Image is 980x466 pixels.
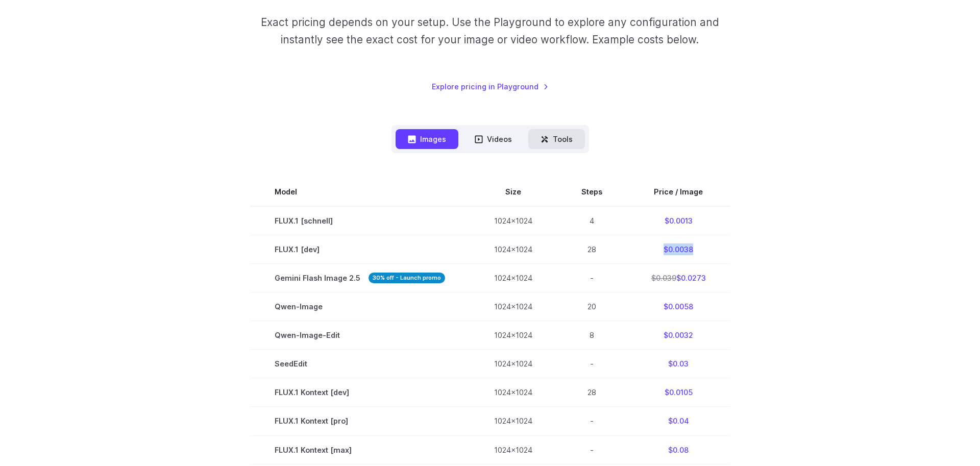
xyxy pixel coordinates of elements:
td: 1024x1024 [470,407,557,435]
td: 28 [557,378,627,407]
td: $0.0032 [627,321,730,350]
strong: 30% off - Launch promo [369,273,445,283]
td: $0.0038 [627,235,730,264]
td: SeedEdit [250,350,470,378]
button: Tools [528,129,585,149]
th: Size [470,178,557,206]
td: FLUX.1 Kontext [dev] [250,378,470,407]
td: 1024x1024 [470,350,557,378]
td: - [557,264,627,292]
td: 1024x1024 [470,321,557,350]
td: 1024x1024 [470,206,557,235]
span: Gemini Flash Image 2.5 [275,272,445,284]
td: 1024x1024 [470,264,557,292]
td: $0.0273 [627,264,730,292]
button: Videos [462,129,524,149]
td: 28 [557,235,627,264]
p: Exact pricing depends on your setup. Use the Playground to explore any configuration and instantl... [241,14,739,48]
td: 1024x1024 [470,235,557,264]
th: Price / Image [627,178,730,206]
a: Explore pricing in Playground [432,81,549,92]
th: Steps [557,178,627,206]
td: FLUX.1 [schnell] [250,206,470,235]
td: $0.0013 [627,206,730,235]
td: FLUX.1 Kontext [max] [250,435,470,464]
td: $0.04 [627,407,730,435]
td: Qwen-Image-Edit [250,321,470,350]
td: 1024x1024 [470,292,557,321]
td: $0.0105 [627,378,730,407]
td: - [557,350,627,378]
td: $0.03 [627,350,730,378]
td: 4 [557,206,627,235]
td: 1024x1024 [470,435,557,464]
td: 1024x1024 [470,378,557,407]
button: Images [396,129,458,149]
td: Qwen-Image [250,292,470,321]
td: 20 [557,292,627,321]
td: 8 [557,321,627,350]
td: $0.0058 [627,292,730,321]
td: FLUX.1 Kontext [pro] [250,407,470,435]
s: $0.039 [651,274,676,282]
td: FLUX.1 [dev] [250,235,470,264]
td: - [557,407,627,435]
th: Model [250,178,470,206]
td: - [557,435,627,464]
td: $0.08 [627,435,730,464]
